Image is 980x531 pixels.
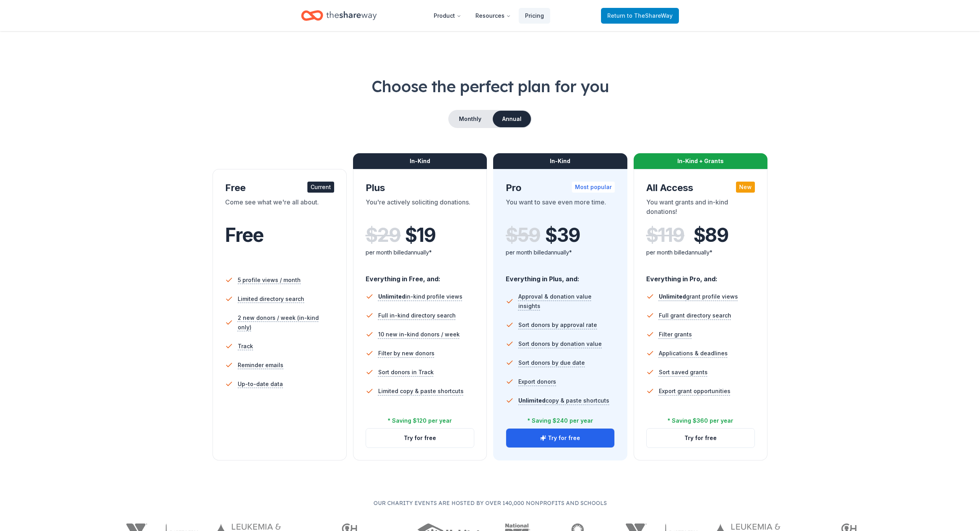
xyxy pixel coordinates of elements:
[506,197,615,219] div: You want to save even more time.
[506,182,615,194] div: Pro
[659,330,692,339] span: Filter grants
[518,320,597,330] span: Sort donors by approval rate
[378,368,434,377] span: Sort donors in Track
[601,8,679,24] a: Returnto TheShareWay
[366,248,475,257] div: per month billed annually*
[659,386,730,396] span: Export grant opportunities
[405,224,436,246] span: $ 19
[238,275,301,285] span: 5 profile views / month
[693,224,729,246] span: $ 89
[366,197,475,219] div: You're actively soliciting donations.
[238,379,283,389] span: Up-to-date data
[659,293,686,300] span: Unlimited
[238,313,334,332] span: 2 new donors / week (in-kind only)
[378,293,462,300] span: in-kind profile views
[225,197,334,219] div: Come see what we're all about.
[118,75,862,97] h1: Choose the perfect plan for you
[388,416,452,425] div: * Saving $120 per year
[378,330,460,339] span: 10 new in-kind donors / week
[307,182,334,193] div: Current
[427,8,468,24] button: Product
[572,182,615,193] div: Most popular
[627,12,673,19] span: to TheShareWay
[518,292,615,311] span: Approval & donation value insights
[366,182,475,194] div: Plus
[449,111,491,127] button: Monthly
[527,416,593,425] div: * Saving $240 per year
[378,386,464,396] span: Limited copy & paste shortcuts
[646,197,755,219] div: You want grants and in-kind donations!
[646,267,755,284] div: Everything in Pro, and:
[518,339,602,349] span: Sort donors by donation value
[659,311,731,320] span: Full grant directory search
[646,248,755,257] div: per month billed annually*
[469,8,517,24] button: Resources
[506,267,615,284] div: Everything in Plus, and:
[238,294,304,304] span: Limited directory search
[366,429,474,447] button: Try for free
[659,349,728,358] span: Applications & deadlines
[506,429,614,447] button: Try for free
[518,377,556,386] span: Export donors
[366,267,475,284] div: Everything in Free, and:
[736,182,755,193] div: New
[646,182,755,194] div: All Access
[378,293,405,300] span: Unlimited
[378,349,435,358] span: Filter by new donors
[634,153,768,169] div: In-Kind + Grants
[493,111,531,127] button: Annual
[659,293,738,300] span: grant profile views
[545,224,580,246] span: $ 39
[225,223,264,247] span: Free
[647,429,755,447] button: Try for free
[225,182,334,194] div: Free
[378,311,456,320] span: Full in-kind directory search
[506,248,615,257] div: per month billed annually*
[518,358,585,368] span: Sort donors by due date
[238,360,283,370] span: Reminder emails
[668,416,733,425] div: * Saving $360 per year
[659,368,708,377] span: Sort saved grants
[353,153,487,169] div: In-Kind
[427,6,550,25] nav: Main
[118,498,862,508] p: Our charity events are hosted by over 140,000 nonprofits and schools
[518,397,545,404] span: Unlimited
[607,11,673,20] span: Return
[518,397,609,404] span: copy & paste shortcuts
[238,342,253,351] span: Track
[301,6,377,25] a: Home
[519,8,550,24] a: Pricing
[493,153,627,169] div: In-Kind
